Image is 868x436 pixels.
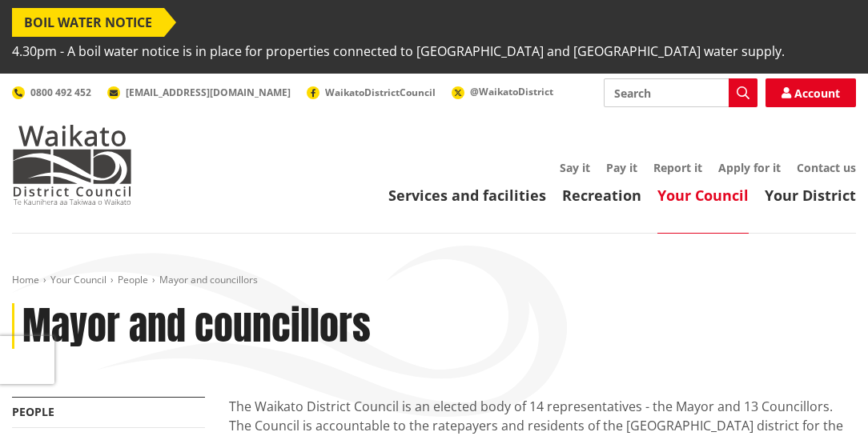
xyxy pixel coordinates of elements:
nav: breadcrumb [12,274,856,287]
span: Mayor and councillors [159,273,258,286]
span: 0800 492 452 [30,86,91,99]
a: Services and facilities [388,186,546,205]
span: @WaikatoDistrict [470,85,553,98]
a: Report it [653,160,702,175]
h1: Mayor and councillors [22,303,371,350]
a: Say it [560,160,590,175]
a: Home [12,273,39,286]
input: Search input [604,78,757,107]
span: WaikatoDistrictCouncil [325,86,436,99]
span: BOIL WATER NOTICE [12,8,164,37]
a: People [12,404,54,419]
img: Waikato District Council - Te Kaunihera aa Takiwaa o Waikato [12,125,132,205]
a: @WaikatoDistrict [452,85,553,98]
a: Your District [765,186,856,205]
a: Contact us [797,160,856,175]
a: Apply for it [718,160,781,175]
a: WaikatoDistrictCouncil [307,86,436,99]
a: Your Council [657,186,749,205]
a: [EMAIL_ADDRESS][DOMAIN_NAME] [107,86,291,99]
span: 4.30pm - A boil water notice is in place for properties connected to [GEOGRAPHIC_DATA] and [GEOGR... [12,37,785,66]
a: People [118,273,148,286]
a: Recreation [562,186,641,205]
span: [EMAIL_ADDRESS][DOMAIN_NAME] [126,86,291,99]
a: Your Council [50,273,106,286]
a: Pay it [606,160,637,175]
a: 0800 492 452 [12,86,91,99]
a: Account [766,78,856,107]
